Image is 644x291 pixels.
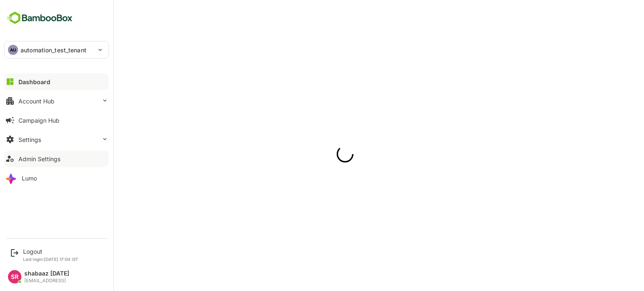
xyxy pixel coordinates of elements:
[4,131,109,148] button: Settings
[5,41,109,58] div: AUautomation_test_tenant
[8,45,18,55] div: AU
[4,10,75,26] img: BambooboxFullLogoMark.5f36c76dfaba33ec1ec1367b70bb1252.svg
[23,248,78,255] div: Logout
[22,175,37,182] div: Lumo
[4,112,109,129] button: Campaign Hub
[23,257,78,262] p: Last login: [DATE] 17:04 IST
[24,270,69,277] div: shabaaz [DATE]
[18,155,60,162] div: Admin Settings
[8,270,21,283] div: SR
[4,170,109,186] button: Lumo
[18,117,60,124] div: Campaign Hub
[4,150,109,167] button: Admin Settings
[4,93,109,109] button: Account Hub
[4,73,109,90] button: Dashboard
[18,98,55,105] div: Account Hub
[21,46,86,54] p: automation_test_tenant
[18,78,50,85] div: Dashboard
[24,278,69,283] div: [EMAIL_ADDRESS]
[18,136,41,143] div: Settings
